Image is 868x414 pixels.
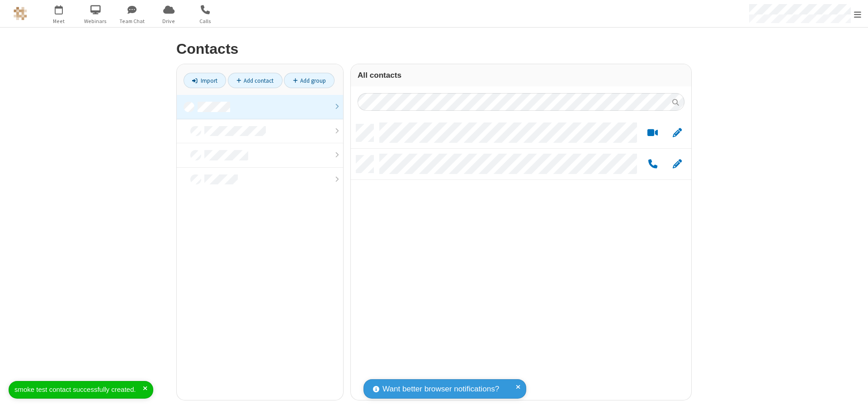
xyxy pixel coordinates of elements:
span: Drive [152,17,186,25]
span: Calls [189,17,222,25]
span: Want better browser notifications? [382,383,499,395]
button: Start a video meeting [644,127,661,139]
div: smoke test contact successfully created. [14,385,143,395]
span: Team Chat [115,17,149,25]
a: Import [184,73,226,88]
button: Edit [668,159,686,170]
div: grid [351,118,691,400]
h3: All contacts [358,71,684,80]
img: QA Selenium DO NOT DELETE OR CHANGE [14,7,27,20]
h2: Contacts [176,41,692,57]
a: Add group [284,73,335,88]
span: Webinars [79,17,113,25]
iframe: Chat [845,390,861,408]
button: Call by phone [644,159,661,170]
span: Meet [42,17,76,25]
button: Edit [668,127,686,139]
a: Add contact [228,73,283,88]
